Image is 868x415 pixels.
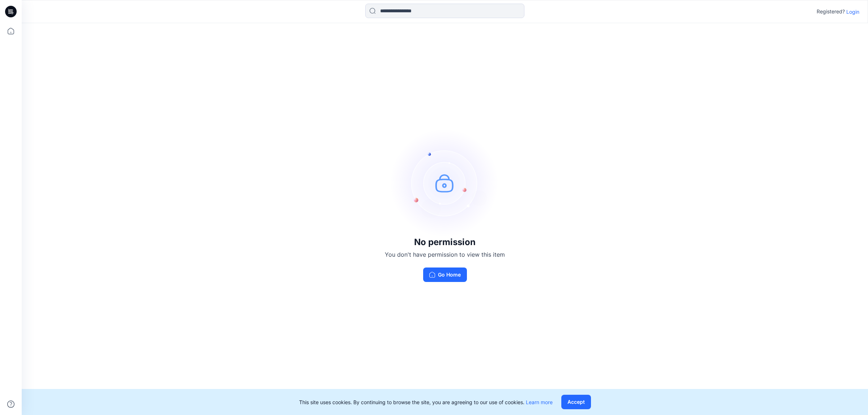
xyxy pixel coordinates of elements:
button: Go Home [423,268,467,282]
h3: No permission [385,237,505,247]
img: no-perm.svg [391,129,499,237]
p: Registered? [817,7,845,16]
button: Accept [561,395,591,409]
p: You don't have permission to view this item [385,250,505,259]
a: Learn more [526,399,553,405]
p: Login [846,8,859,16]
p: This site uses cookies. By continuing to browse the site, you are agreeing to our use of cookies. [299,398,553,406]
